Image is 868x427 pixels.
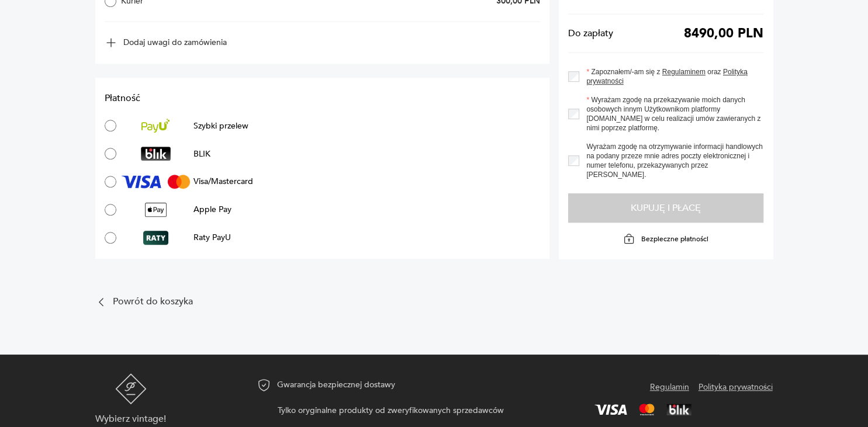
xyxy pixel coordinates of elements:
input: Raty PayURaty PayU [105,232,116,244]
a: Polityka prywatności [698,380,773,394]
input: Szybki przelewSzybki przelew [105,120,116,131]
img: Ikona autentyczności [257,404,272,418]
span: 8490,00 PLN [684,29,763,38]
label: Wyrażam zgodę na przekazywanie moich danych osobowych innym Użytkownikom platformy [DOMAIN_NAME] ... [579,95,763,133]
img: Mastercard [639,404,655,415]
h2: Płatność [105,92,540,105]
label: Wyrażam zgodę na otrzymywanie informacji handlowych na podany przeze mnie adres poczty elektronic... [579,142,763,179]
a: Polityką prywatności [586,68,748,85]
button: Dodaj uwagi do zamówienia [105,36,227,49]
img: Ikona gwarancji [257,378,271,392]
img: Apple Pay [703,404,732,415]
img: Ikona kłódki [623,233,635,245]
img: Raty PayU [143,231,168,245]
p: Apple Pay [193,204,231,215]
a: Powrót do koszyka [95,296,549,308]
span: Do zapłaty [568,29,613,38]
img: Google Pay [743,404,773,415]
img: Szybki przelew [141,119,170,133]
p: Powrót do koszyka [113,298,193,306]
img: Apple Pay [145,203,167,217]
img: Visa [594,404,627,415]
input: BLIKBLIK [105,148,116,159]
p: Bezpieczne płatności [641,234,708,244]
img: BLIK [666,404,691,415]
p: Visa/Mastercard [193,176,253,187]
img: Patyna - sklep z meblami i dekoracjami vintage [115,373,147,404]
p: Wybierz vintage! [95,415,166,423]
input: Apple PayApple Pay [105,204,116,216]
p: Tylko oryginalne produkty od zweryfikowanych sprzedawców [278,404,504,417]
label: Zapoznałem/-am się z oraz [579,67,763,86]
a: Regulaminem [662,68,706,76]
p: Gwarancja bezpiecznej dostawy [277,379,395,391]
a: Regulamin [650,380,689,394]
img: Visa/Mastercard [122,175,190,189]
p: Raty PayU [193,232,231,243]
input: Visa/MastercardVisa/Mastercard [105,176,116,188]
p: BLIK [193,148,210,159]
img: BLIK [141,147,171,161]
p: Szybki przelew [193,120,248,131]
